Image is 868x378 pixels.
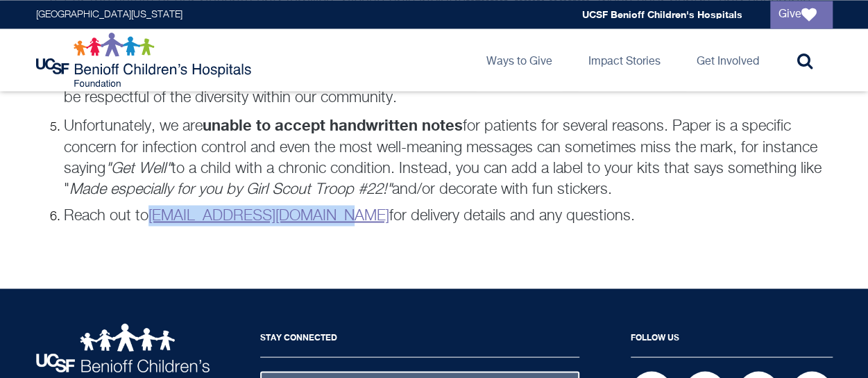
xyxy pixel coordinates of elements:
strong: unable to accept handwritten notes [203,116,463,134]
p: Reach out to for delivery details and any questions. [64,205,833,226]
a: Give [770,1,833,28]
h2: Follow Us [631,323,833,357]
img: Logo for UCSF Benioff Children's Hospitals Foundation [36,32,255,88]
a: Get Involved [686,28,770,91]
em: Made especially for you by Girl Scout Troop #22!" [69,181,392,197]
p: Unfortunately, we are for patients for several reasons. Paper is a specific concern for infection... [64,115,833,199]
a: Ways to Give [475,28,563,91]
a: UCSF Benioff Children's Hospitals [582,8,742,20]
a: Impact Stories [577,28,672,91]
a: [GEOGRAPHIC_DATA][US_STATE] [36,10,182,19]
em: "Get Well" [105,161,171,176]
h2: Stay Connected [260,323,579,357]
a: [EMAIL_ADDRESS][DOMAIN_NAME] [148,208,389,223]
